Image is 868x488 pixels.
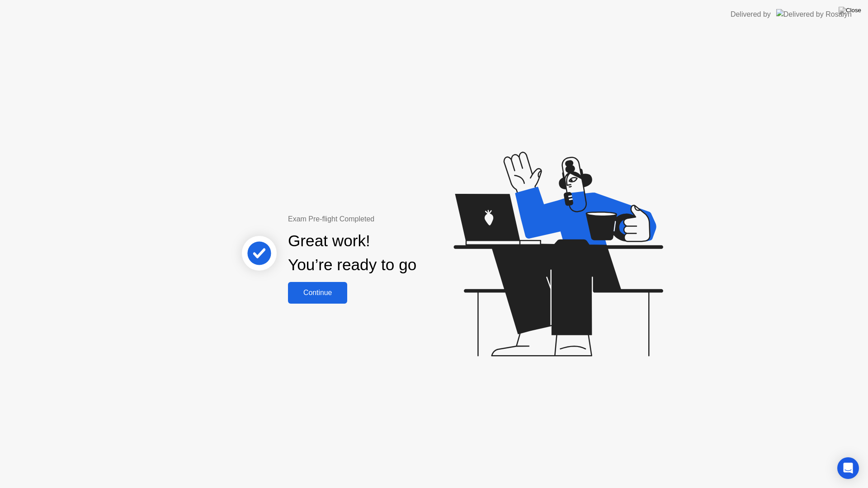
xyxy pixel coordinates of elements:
div: Open Intercom Messenger [837,457,859,479]
img: Close [839,7,861,14]
div: Continue [291,289,344,297]
div: Delivered by [731,9,771,20]
button: Continue [288,282,347,304]
img: Delivered by Rosalyn [776,9,852,19]
div: Exam Pre-flight Completed [288,214,475,225]
div: Great work! You’re ready to go [288,229,416,277]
